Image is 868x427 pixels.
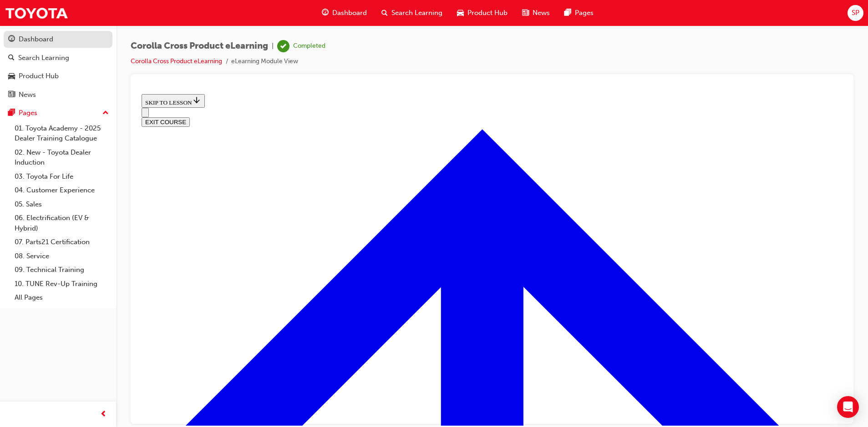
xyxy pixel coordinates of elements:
button: EXIT COURSE [4,27,52,36]
span: car-icon [8,72,15,80]
a: Product Hub [4,68,112,85]
span: news-icon [8,91,15,99]
span: | [272,41,274,51]
a: 06. Electrification (EV & Hybrid) [11,211,112,235]
a: News [4,86,112,103]
div: News [19,90,36,100]
button: Open navigation menu [4,17,11,27]
div: Open Intercom Messenger [837,396,859,418]
li: eLearning Module View [231,56,298,67]
span: Search Learning [391,8,442,18]
div: Completed [293,42,325,50]
span: search-icon [381,7,388,19]
span: SKIP TO LESSON [7,9,63,15]
a: news-iconNews [515,4,557,22]
a: 04. Customer Experience [11,183,112,197]
button: SKIP TO LESSON [4,4,67,17]
a: guage-iconDashboard [315,4,374,22]
span: SP [852,8,859,18]
nav: Navigation menu [4,17,705,36]
button: Pages [4,105,112,121]
a: search-iconSearch Learning [374,4,450,22]
a: All Pages [11,291,112,305]
a: 07. Parts21 Certification [11,235,112,249]
span: Dashboard [332,8,367,18]
div: Product Hub [19,71,59,81]
span: news-icon [522,7,529,19]
a: 08. Service [11,249,112,263]
a: Dashboard [4,31,112,48]
span: Product Hub [467,8,508,18]
div: Search Learning [18,53,69,63]
span: pages-icon [8,109,15,117]
span: search-icon [8,54,15,62]
div: Dashboard [19,34,53,45]
span: guage-icon [322,7,329,19]
a: 01. Toyota Academy - 2025 Dealer Training Catalogue [11,121,112,146]
a: pages-iconPages [557,4,601,22]
a: car-iconProduct Hub [450,4,515,22]
span: News [533,8,550,18]
div: Pages [19,108,37,118]
span: pages-icon [564,7,571,19]
button: SP [848,5,863,21]
a: 02. New - Toyota Dealer Induction [11,146,112,170]
a: 09. Technical Training [11,263,112,277]
span: car-icon [457,7,464,19]
a: Search Learning [4,50,112,66]
span: Pages [575,8,594,18]
a: 05. Sales [11,197,112,211]
img: Trak [5,3,68,23]
span: guage-icon [8,35,15,44]
a: 10. TUNE Rev-Up Training [11,277,112,291]
a: 03. Toyota For Life [11,170,112,184]
span: prev-icon [100,409,107,420]
span: learningRecordVerb_COMPLETE-icon [277,40,289,52]
button: DashboardSearch LearningProduct HubNews [4,29,112,105]
a: Corolla Cross Product eLearning [131,57,222,65]
span: Corolla Cross Product eLearning [131,41,268,51]
span: up-icon [102,107,109,119]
